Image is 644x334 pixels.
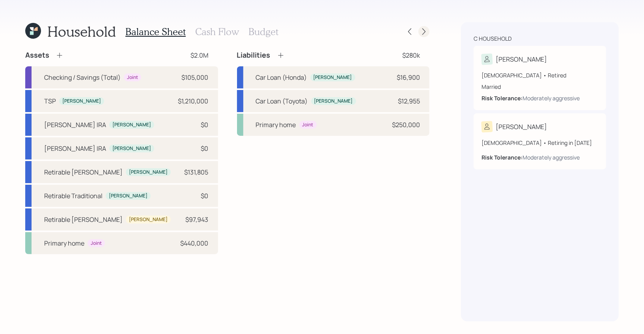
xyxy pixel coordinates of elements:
div: Moderately aggressive [523,94,580,102]
div: $0 [201,120,209,129]
div: [PERSON_NAME] [109,193,147,199]
div: [PERSON_NAME] [112,145,151,152]
div: C household [474,35,511,43]
div: Joint [127,74,138,81]
b: Risk Tolerance: [482,94,523,102]
div: $0 [201,144,209,153]
div: $280k [402,51,420,60]
div: $1,210,000 [178,96,209,106]
div: [PERSON_NAME] [314,98,353,105]
div: [PERSON_NAME] [62,98,101,105]
div: TSP [44,96,56,106]
div: $250,000 [392,120,420,129]
h1: Household [47,23,116,40]
div: [PERSON_NAME] [129,216,168,223]
div: [PERSON_NAME] [496,54,547,64]
div: Car Loan (Toyota) [256,96,308,106]
div: $105,000 [182,73,209,82]
div: [DEMOGRAPHIC_DATA] • Retiring in [DATE] [482,139,598,147]
div: $12,955 [398,96,420,106]
div: Primary home [44,238,84,248]
div: [PERSON_NAME] [496,122,547,131]
div: [PERSON_NAME] [314,74,352,81]
div: Married [482,83,598,91]
div: $440,000 [181,238,209,248]
div: Joint [302,122,314,128]
div: [PERSON_NAME] IRA [44,144,106,153]
div: Retirable [PERSON_NAME] [44,167,123,177]
div: Retirable [PERSON_NAME] [44,215,123,224]
div: [PERSON_NAME] IRA [44,120,106,129]
h3: Budget [248,26,278,38]
div: $97,943 [186,215,209,224]
div: [DEMOGRAPHIC_DATA] • Retired [482,71,598,79]
div: $2.0M [191,51,209,60]
h3: Balance Sheet [125,26,186,38]
div: Car Loan (Honda) [256,73,307,82]
div: $131,805 [185,167,209,177]
h4: Liabilities [237,51,271,60]
div: Moderately aggressive [523,153,580,161]
div: $0 [201,191,209,201]
div: [PERSON_NAME] [129,169,168,176]
div: Retirable Traditional [44,191,103,201]
h3: Cash Flow [195,26,239,38]
div: Joint [91,240,102,247]
div: Checking / Savings (Total) [44,73,121,82]
b: Risk Tolerance: [482,154,523,161]
div: [PERSON_NAME] [112,122,151,128]
h4: Assets [25,51,49,60]
div: $16,900 [397,73,420,82]
div: Primary home [256,120,296,129]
